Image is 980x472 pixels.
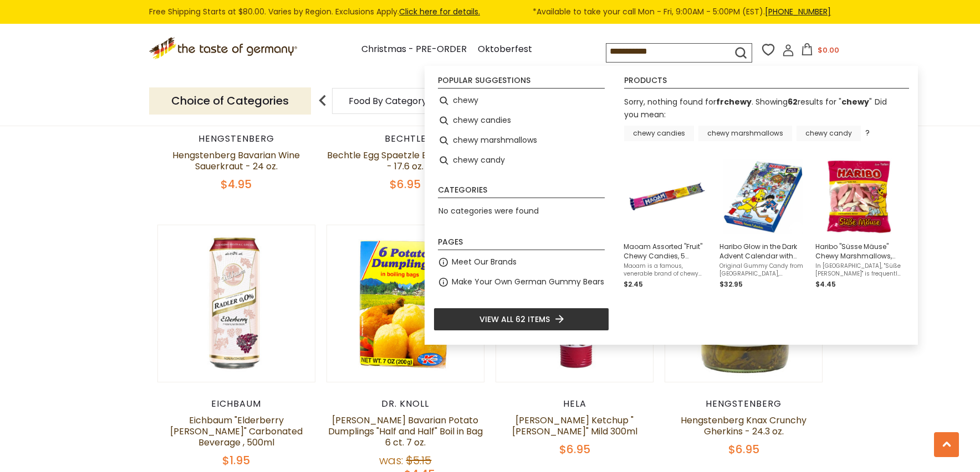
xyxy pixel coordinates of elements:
a: [PERSON_NAME] Ketchup "[PERSON_NAME]" Mild 300ml [512,414,637,438]
div: Free Shipping Starts at $80.00. Varies by Region. Exclusions Apply. [149,6,831,18]
li: chewy marshmallows [433,131,609,151]
b: 62 [788,96,798,107]
li: chewy [433,91,609,111]
a: [PHONE_NUMBER] [765,6,831,17]
a: Bechtle Egg Spaetzle Bavarian Style - 17.6 oz. [327,149,484,173]
label: Was: [379,453,403,468]
span: Maoam is a famous, venerable brand of chewy candies all with a lot of fruit flavors. This assortm... [624,262,711,278]
img: previous arrow [312,90,334,112]
p: Choice of Categories [149,87,311,115]
li: Meet Our Brands [433,252,609,272]
a: Christmas - PRE-ORDER [361,42,467,57]
img: Eichbaum "Elderberry Radler" Carbonated Beverage , 500ml [158,225,315,382]
div: Hengstenberg [665,398,823,409]
b: frchewy [716,96,752,107]
span: Haribo "Süsse Mäuse" Chewy Marshmallows, 175g - Made in [GEOGRAPHIC_DATA] [815,242,902,261]
span: Showing results for " " [756,96,872,107]
li: Products [624,76,909,89]
a: Meet Our Brands [452,256,517,268]
span: $4.45 [815,279,836,289]
li: Pages [438,238,605,250]
span: In [GEOGRAPHIC_DATA], "Süße [PERSON_NAME]" is frequently used as a "pet name" between lovers. [PE... [815,262,902,278]
a: Click here for details. [399,6,480,17]
a: Hengstenberg Bavarian Wine Sauerkraut - 24 oz. [172,149,300,173]
span: $6.95 [559,442,590,457]
li: Make Your Own German Gummy Bears [433,272,609,292]
a: Make Your Own German Gummy Bears [452,276,604,288]
a: Food By Category [349,97,427,105]
span: Haribo Glow in the Dark Advent Calendar with Assorted Gummy and Chewy Candies, 24 Treat Size Bags... [719,242,807,261]
div: Dr. Knoll [326,398,484,409]
div: Hela [496,398,654,409]
span: $1.95 [222,453,250,468]
span: *Available to take your call Mon - Fri, 9:00AM - 5:00PM (EST). [533,6,831,18]
a: Maoam Assorted "Fruit" Chewy Candies, 5 Flavors, 3.9 ozMaoam is a famous, venerable brand of chew... [624,157,711,290]
span: $32.95 [719,279,743,289]
span: $6.95 [390,177,421,192]
li: chewy candies [433,111,609,131]
a: Hengstenberg Knax Crunchy Gherkins - 24.3 oz. [681,414,807,438]
li: Categories [438,186,605,198]
span: $5.15 [406,453,431,468]
a: Haribo Glow in the Dark Advent Calendar with Assorted Gummy and Chewy Candies, 24 Treat Size Bags... [719,157,807,290]
span: $0.00 [818,45,839,55]
span: Sorry, nothing found for . [624,96,753,107]
div: Hengstenberg [157,133,315,144]
li: Haribo Glow in the Dark Advent Calendar with Assorted Gummy and Chewy Candies, 24 Treat Size Bags... [715,152,811,294]
div: Eichbaum [157,398,315,409]
li: Maoam Assorted "Fruit" Chewy Candies, 5 Flavors, 3.9 oz [619,152,715,294]
li: Haribo "Süsse Mäuse" Chewy Marshmallows, 175g - Made in Germany [811,152,907,294]
span: Maoam Assorted "Fruit" Chewy Candies, 5 Flavors, 3.9 oz [624,242,711,261]
li: Popular suggestions [438,76,605,89]
span: $6.95 [728,442,759,457]
a: chewy candy [797,126,861,141]
li: chewy candy [433,151,609,170]
a: Haribo "Süsse Mäuse" Chewy Marshmallows, 175g - Made in [GEOGRAPHIC_DATA]In [GEOGRAPHIC_DATA], "S... [815,157,902,290]
span: $2.45 [624,279,643,289]
span: View all 62 items [479,313,550,325]
a: Oktoberfest [478,42,532,57]
a: chewy [841,96,869,107]
a: chewy candies [624,126,694,141]
button: $0.00 [797,43,844,60]
div: Did you mean: ? [624,96,887,139]
div: Instant Search Results [425,66,918,345]
img: Dr. Knoll Bavarian Potato Dumplings "Half and Half" Boil in Bag 6 ct. 7 oz. [327,225,484,382]
span: No categories were found [438,205,539,216]
div: Bechtle [326,133,484,144]
a: Eichbaum "Elderberry [PERSON_NAME]" Carbonated Beverage , 500ml [170,414,303,449]
li: View all 62 items [433,308,609,331]
span: $4.95 [221,177,252,192]
a: chewy marshmallows [698,126,792,141]
span: Original Gummy Candy from [GEOGRAPHIC_DATA], [GEOGRAPHIC_DATA]. 24 doors lead to the most famous ... [719,262,807,278]
a: [PERSON_NAME] Bavarian Potato Dumplings "Half and Half" Boil in Bag 6 ct. 7 oz. [328,414,483,449]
